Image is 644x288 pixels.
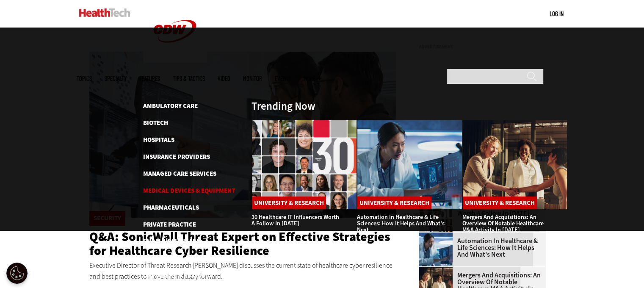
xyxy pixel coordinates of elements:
a: Private Practice [143,220,196,229]
a: University & Research [143,271,213,280]
a: Automation in Healthcare & Life Sciences: How It Helps and What's Next [357,213,445,234]
a: University & Research [252,197,326,209]
a: Log in [550,10,564,17]
a: Mergers and Acquisitions: An Overview of Notable Healthcare M&A Activity in [DATE] [462,213,544,234]
a: Rural Healthcare [143,237,200,246]
a: Pharmaceuticals [143,203,199,212]
a: Managed Care Services [143,169,216,178]
p: Executive Director of Threat Research [PERSON_NAME] discusses the current state of healthcare cyb... [89,260,397,282]
a: Q&A: SonicWall Threat Expert on Effective Strategies for Healthcare Cyber Resilience [89,228,390,259]
a: University & Research [357,197,431,209]
a: Senior Care [143,254,180,263]
img: medical researchers looks at images on a monitor in a lab [357,120,462,210]
a: Insurance Providers [143,152,210,161]
button: Open Preferences [6,263,28,284]
a: Ambulatory Care [143,102,198,110]
div: User menu [550,9,564,18]
a: 30 Healthcare IT Influencers Worth a Follow in [DATE] [252,213,339,227]
div: Cookie Settings [6,263,28,284]
a: Medical Devices & Equipment [143,186,235,195]
img: collage of influencers [252,120,357,210]
a: Hospitals [143,136,174,144]
a: Biotech [143,119,168,127]
img: Home [79,8,130,17]
h3: Trending Now [252,101,315,111]
a: University & Research [463,197,537,209]
img: business leaders shake hands in conference room [462,120,568,210]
